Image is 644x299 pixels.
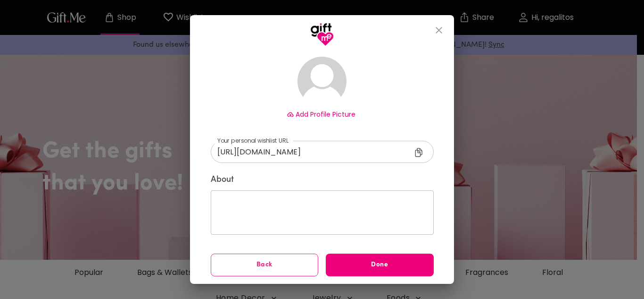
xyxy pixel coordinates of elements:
[326,260,434,270] span: Done
[211,254,319,276] button: Back
[211,260,318,270] span: Back
[428,19,450,42] button: close
[326,254,434,276] button: Done
[297,57,347,106] img: Avatar
[310,23,334,46] img: GiftMe Logo
[211,174,434,186] label: About
[296,110,355,119] span: Add Profile Picture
